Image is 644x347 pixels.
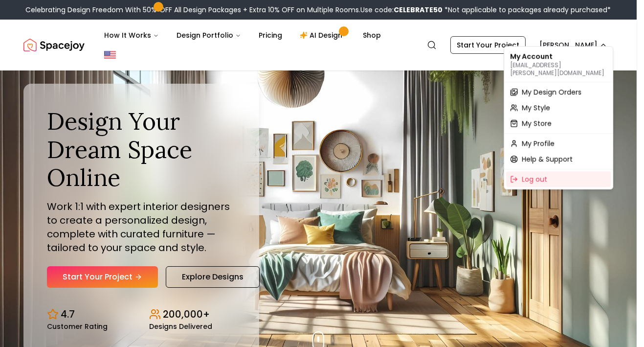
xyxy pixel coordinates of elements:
span: My Design Orders [522,87,581,97]
span: Log out [522,174,547,184]
div: My Account [506,48,611,80]
p: [EMAIL_ADDRESS][PERSON_NAME][DOMAIN_NAME] [510,61,607,77]
a: Help & Support [506,151,611,167]
a: My Design Orders [506,84,611,100]
a: My Profile [506,136,611,151]
span: My Profile [522,139,555,148]
span: My Style [522,103,550,113]
span: My Store [522,118,552,128]
div: [PERSON_NAME] [504,46,613,189]
a: My Store [506,116,611,131]
span: Help & Support [522,154,573,164]
a: My Style [506,100,611,116]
